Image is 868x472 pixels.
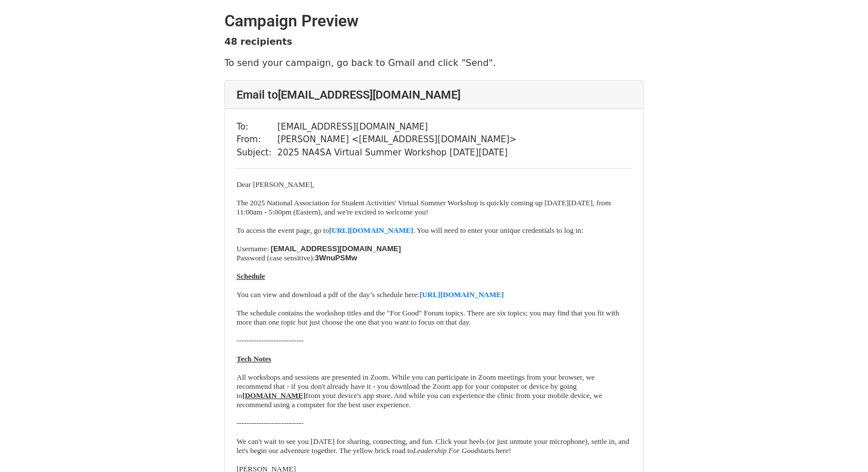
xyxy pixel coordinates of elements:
b: Tech Notes [237,354,272,363]
p: Dear [PERSON_NAME], [237,180,631,189]
p: Password (case sensitive): [237,253,631,263]
h4: Email to [EMAIL_ADDRESS][DOMAIN_NAME] [237,88,631,102]
p: --------------------------- [237,336,631,345]
b: Schedule [237,272,265,280]
p: You can view and download a pdf of the day’s schedule here: [237,290,631,299]
a: [URL][DOMAIN_NAME] [420,290,504,299]
strong: 48 recipients [224,36,292,47]
p: To access the event page, go to . You will need to enter your unique credentials to log in: [237,226,631,235]
td: 2025 NA4SA Virtual Summer Workshop [DATE][DATE] [277,146,517,159]
td: To: [237,120,277,134]
b: 3WnuPSMw [315,253,357,262]
p: The 2025 National Association for Student Activities' Virtual Summer Workshop is quickly coming u... [237,198,631,217]
p: To send your campaign, go back to Gmail and click "Send". [224,57,644,69]
td: Subject: [237,146,277,159]
p: --------------------------- [237,419,631,428]
td: [PERSON_NAME] < [EMAIL_ADDRESS][DOMAIN_NAME] > [277,133,517,146]
h2: Campaign Preview [224,11,644,31]
p: All workshops and sessions are presented in Zoom. While you can participate in Zoom meetings from... [237,373,631,409]
p: The schedule contains the workshop titles and the "For Good" Forum topics. There are six topics; ... [237,309,631,327]
a: [URL][DOMAIN_NAME] [329,226,413,235]
b: [DOMAIN_NAME] [242,391,305,400]
b: [EMAIL_ADDRESS][DOMAIN_NAME] [271,244,401,253]
p: Username: [237,244,631,253]
i: Leadership For Good [413,446,478,455]
p: We can't wait to see you [DATE] for sharing, connecting, and fun. Click your heels (or just unmut... [237,437,631,455]
td: From: [237,133,277,146]
td: [EMAIL_ADDRESS][DOMAIN_NAME] [277,120,517,134]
